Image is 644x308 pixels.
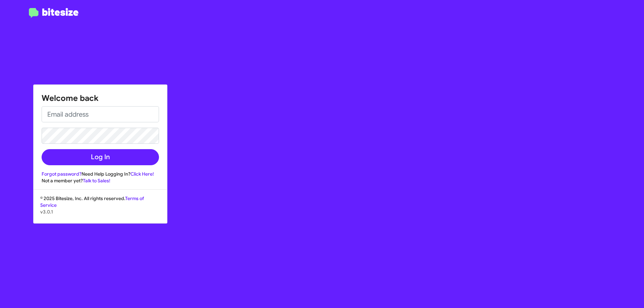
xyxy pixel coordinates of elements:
h1: Welcome back [42,93,159,104]
input: Email address [42,106,159,122]
p: v3.0.1 [40,208,160,215]
a: Talk to Sales! [83,178,110,184]
div: Need Help Logging In? [42,171,159,177]
button: Log In [42,149,159,165]
div: Not a member yet? [42,177,159,184]
a: Forgot password? [42,171,82,177]
a: Click Here! [130,171,154,177]
div: © 2025 Bitesize, Inc. All rights reserved. [34,195,167,223]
